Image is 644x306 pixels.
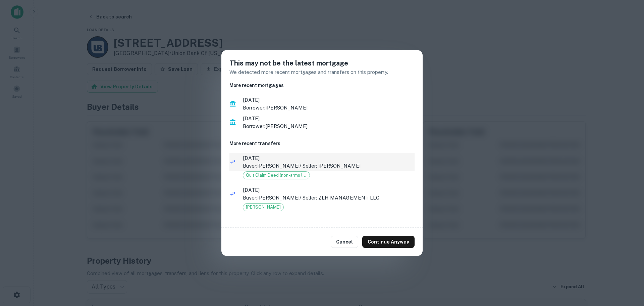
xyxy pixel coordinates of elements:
[362,236,415,248] button: Continue Anyway
[243,203,284,211] div: Grant Deed
[243,154,415,162] span: [DATE]
[243,171,310,179] div: Quit Claim Deed (non-arms length)
[229,82,415,89] h6: More recent mortgages
[229,68,415,76] p: We detected more recent mortgages and transfers on this property.
[243,186,415,194] span: [DATE]
[229,58,415,68] h5: This may not be the latest mortgage
[243,104,415,112] p: Borrower: [PERSON_NAME]
[243,204,283,211] span: [PERSON_NAME]
[243,122,415,130] p: Borrower: [PERSON_NAME]
[610,252,644,285] iframe: Chat Widget
[243,194,415,202] p: Buyer: [PERSON_NAME] / Seller: ZLH MANAGEMENT LLC
[243,172,310,179] span: Quit Claim Deed (non-arms length)
[243,162,415,170] p: Buyer: [PERSON_NAME] / Seller: [PERSON_NAME]
[229,140,415,147] h6: More recent transfers
[243,115,415,123] span: [DATE]
[331,236,358,248] button: Cancel
[243,96,415,104] span: [DATE]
